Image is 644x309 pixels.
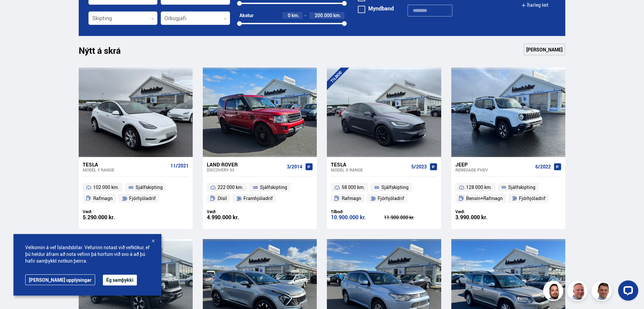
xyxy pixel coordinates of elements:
div: 3.990.000 kr. [455,215,508,220]
span: 200.000 [315,12,332,18]
div: 4.990.000 kr. [207,215,260,220]
a: Tesla Model X RANGE 5/2023 58 000 km. Sjálfskipting Rafmagn Fjórhjóladrif Tilboð: 10.900.000 kr. ... [327,157,441,229]
div: 10.900.000 kr. [331,215,384,220]
span: Sjálfskipting [381,183,409,191]
div: Discovery 33 [207,167,284,172]
span: 3/2014 [287,164,302,169]
div: 11.900.000 kr. [384,215,437,220]
img: nhp88E3Fdnt1Opn2.png [544,282,564,302]
div: Jeep [455,161,533,167]
span: 5/2023 [411,164,427,169]
span: Framhjóladrif [243,194,273,202]
div: Akstur [239,13,254,18]
a: Tesla Model Y RANGE 11/2021 102 000 km. Sjálfskipting Rafmagn Fjórhjóladrif Verð: 5.290.000 kr. [79,157,193,229]
div: Model X RANGE [331,167,408,172]
span: Fjórhjóladrif [378,194,404,202]
span: Rafmagn [342,194,361,202]
span: Sjálfskipting [260,183,287,191]
div: Land Rover [207,161,284,167]
span: Sjálfskipting [136,183,163,191]
div: 5.290.000 kr. [83,215,136,220]
span: Rafmagn [93,194,113,202]
span: 58 000 km. [342,183,365,191]
div: Tilboð: [331,209,384,214]
span: 0 [288,12,291,18]
a: Jeep Renegade PHEV 6/2022 128 000 km. Sjálfskipting Bensín+Rafmagn Fjórhjóladrif Verð: 3.990.000 kr. [451,157,565,229]
a: [PERSON_NAME] [524,43,565,55]
iframe: LiveChat chat widget [613,278,641,306]
span: Sjálfskipting [508,183,535,191]
div: Verð: [207,209,260,214]
span: Velkomin á vef Íslandsbílar. Vefurinn notast við vefkökur, ef þú heldur áfram að nota vefinn þá h... [25,244,150,264]
div: Model Y RANGE [83,167,168,172]
span: Fjórhjóladrif [129,194,156,202]
h1: Nýtt á skrá [79,45,132,60]
div: Verð: [83,209,136,214]
div: Tesla [331,161,408,167]
a: Land Rover Discovery 33 3/2014 222 000 km. Sjálfskipting Dísil Framhjóladrif Verð: 4.990.000 kr. [203,157,317,229]
span: km. [292,13,299,18]
span: 6/2022 [535,164,551,169]
div: Tesla [83,161,168,167]
span: Dísil [218,194,227,202]
span: 222 000 km. [218,183,243,191]
span: 102 000 km. [93,183,119,191]
img: siFngHWaQ9KaOqBr.png [568,282,589,302]
div: Renegade PHEV [455,167,533,172]
span: Bensín+Rafmagn [466,194,503,202]
span: 128 000 km. [466,183,492,191]
label: Myndband [358,6,394,11]
a: [PERSON_NAME] upplýsingar [25,274,95,285]
span: km. [333,13,341,18]
span: 11/2021 [171,163,189,168]
div: Verð: [455,209,508,214]
button: Ég samþykki [103,275,137,285]
span: Fjórhjóladrif [519,194,545,202]
img: FbJEzSuNWCJXmdc-.webp [593,282,613,302]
